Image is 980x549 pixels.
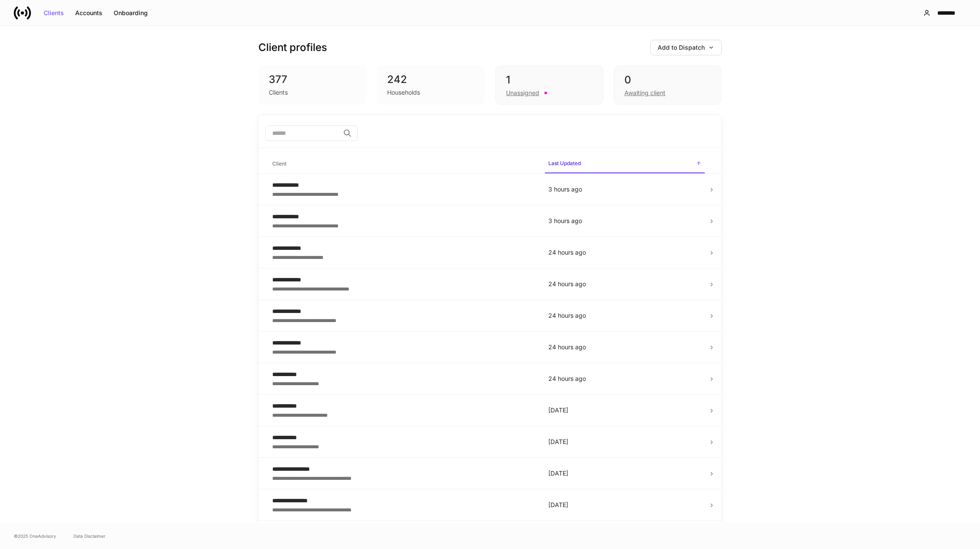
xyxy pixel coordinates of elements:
[44,10,64,16] div: Clients
[14,533,56,539] span: © 2025 OneAdvisory
[548,501,701,509] p: [DATE]
[548,406,701,415] p: [DATE]
[548,280,701,288] p: 24 hours ago
[624,89,665,97] div: Awaiting client
[548,343,701,351] p: 24 hours ago
[658,45,714,51] div: Add to Dispatch
[70,6,108,20] button: Accounts
[108,6,153,20] button: Onboarding
[269,73,356,86] div: 377
[269,155,538,173] span: Client
[387,88,420,97] div: Households
[548,217,701,225] p: 3 hours ago
[548,437,701,446] p: [DATE]
[272,160,286,168] h6: Client
[258,41,327,54] h3: Client profiles
[38,6,70,20] button: Clients
[548,311,701,320] p: 24 hours ago
[545,155,705,173] span: Last Updated
[548,469,701,478] p: [DATE]
[387,73,474,86] div: 242
[548,185,701,194] p: 3 hours ago
[114,10,148,16] div: Onboarding
[506,89,539,97] div: Unassigned
[650,40,722,55] button: Add to Dispatch
[548,374,701,383] p: 24 hours ago
[506,73,592,87] div: 1
[73,533,105,539] a: Data Disclaimer
[624,73,711,87] div: 0
[614,66,722,105] div: 0Awaiting client
[495,66,603,105] div: 1Unassigned
[548,248,701,257] p: 24 hours ago
[75,10,102,16] div: Accounts
[548,159,581,167] h6: Last Updated
[269,88,288,97] div: Clients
